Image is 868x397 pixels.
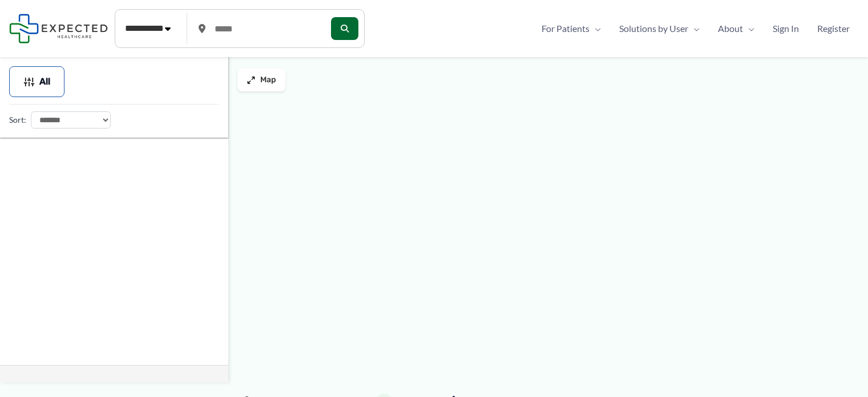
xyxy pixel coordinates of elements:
[247,75,256,85] img: Maximize
[532,20,610,37] a: For PatientsMenu Toggle
[9,113,26,127] label: Sort:
[619,20,688,37] span: Solutions by User
[817,20,850,37] span: Register
[260,75,276,85] span: Map
[39,78,50,86] span: All
[688,20,700,37] span: Menu Toggle
[610,20,709,37] a: Solutions by UserMenu Toggle
[542,20,590,37] span: For Patients
[718,20,743,37] span: About
[764,20,808,37] a: Sign In
[9,66,64,97] button: All
[9,14,108,43] img: Expected Healthcare Logo - side, dark font, small
[743,20,754,37] span: Menu Toggle
[23,76,35,87] img: Filter
[590,20,601,37] span: Menu Toggle
[237,69,285,91] button: Map
[808,20,859,37] a: Register
[709,20,764,37] a: AboutMenu Toggle
[773,20,799,37] span: Sign In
